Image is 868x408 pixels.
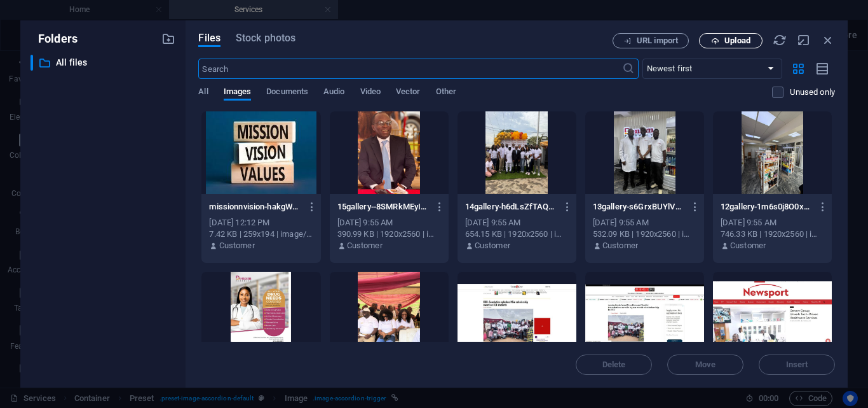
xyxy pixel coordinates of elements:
[699,33,763,48] button: Upload
[593,201,685,213] p: 13gallery-s6GrxBUYlVYZe-X-Ax5ZJg.jpeg
[721,229,824,240] div: 746.33 KB | 1920x2560 | image/jpeg
[209,217,313,229] div: [DATE] 12:12 PM
[198,31,220,46] span: Files
[465,201,557,213] p: 14gallery-h6dLsZfTAQXHSkAEvXT7oA.jpeg
[56,55,153,70] p: All files
[436,84,456,102] span: Other
[821,33,835,47] i: Close
[161,32,175,46] i: Create new folder
[613,33,689,48] button: URL import
[266,84,308,102] span: Documents
[224,84,252,102] span: Images
[593,229,696,240] div: 532.09 KB | 1920x2560 | image/jpeg
[773,33,787,47] i: Reload
[730,240,766,251] p: Customer
[790,87,835,98] p: Displays only files that are not in use on the website. Files added during this session can still...
[602,240,638,251] p: Customer
[236,31,295,46] span: Stock photos
[198,84,208,102] span: All
[475,240,510,251] p: Customer
[396,84,421,102] span: Vector
[219,240,255,251] p: Customer
[209,229,313,240] div: 7.42 KB | 259x194 | image/jpeg
[721,217,824,229] div: [DATE] 9:55 AM
[347,240,383,251] p: Customer
[465,217,569,229] div: [DATE] 9:55 AM
[465,229,569,240] div: 654.15 KB | 1920x2560 | image/jpeg
[337,217,441,229] div: [DATE] 9:55 AM
[797,33,811,47] i: Minimize
[31,31,78,47] p: Folders
[209,201,301,213] p: missionnvision-hakgWJ1IzLJkIUKTd9c48w.jpg
[724,37,750,45] span: Upload
[593,217,696,229] div: [DATE] 9:55 AM
[31,55,33,71] div: ​
[360,84,381,102] span: Video
[721,201,813,213] p: 12gallery-1m6s0j8O0x3qgVYnuLdVXQ.jpeg
[637,37,678,45] span: URL import
[323,84,344,102] span: Audio
[198,59,621,79] input: Search
[337,201,430,213] p: 15gallery--8SMRkMEyItpSvDztg7Ngg.jpeg
[337,229,441,240] div: 390.99 KB | 1920x2560 | image/jpeg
